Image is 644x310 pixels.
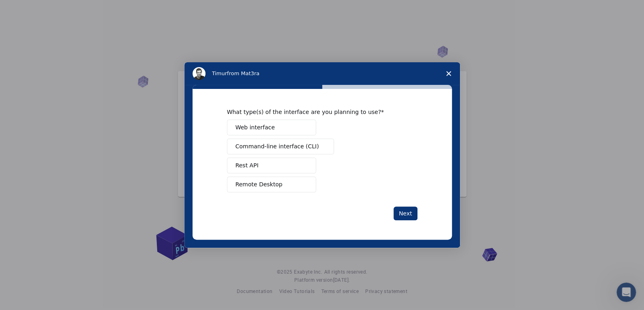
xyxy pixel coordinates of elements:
span: Close survey [437,62,460,85]
span: Web interface [235,123,275,132]
span: Remote Desktop [235,180,282,189]
span: Command-line interface (CLI) [235,142,319,151]
span: Support [16,6,45,13]
button: Remote Desktop [227,177,316,192]
img: Profile image for Timur [193,67,205,80]
span: Timur [212,70,227,76]
span: from Mat3ra [227,70,259,76]
div: What type(s) of the interface are you planning to use? [227,108,405,116]
button: Next [394,207,417,220]
button: Command-line interface (CLI) [227,139,334,154]
button: Rest API [227,158,316,173]
button: Web interface [227,120,316,135]
span: Rest API [235,161,259,170]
